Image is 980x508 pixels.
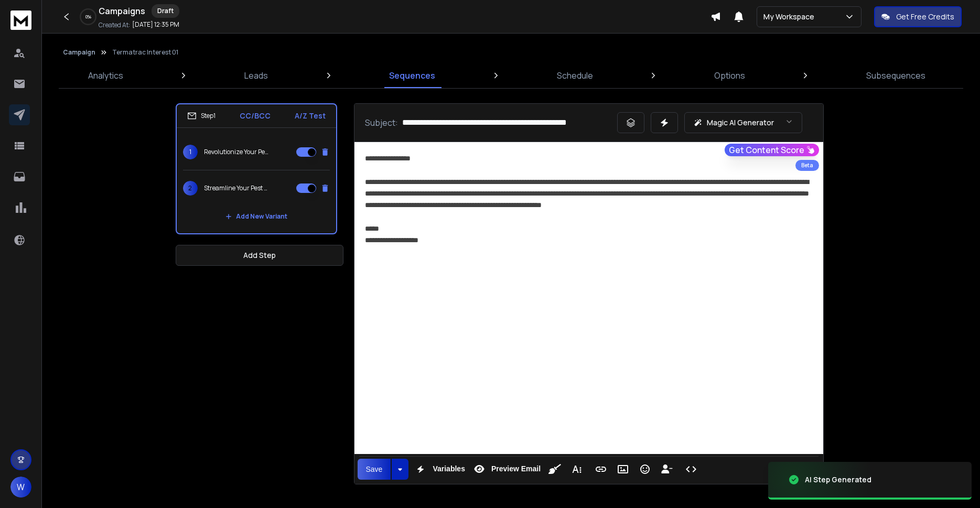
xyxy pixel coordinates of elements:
[152,4,179,18] div: Draft
[714,69,745,82] p: Options
[7,4,27,24] button: go back
[204,148,271,156] p: Revolutionize Your Pest Inspections with iTraker PRO
[365,116,398,129] p: Subject:
[681,459,701,480] button: Code View
[383,63,441,88] a: Sequences
[99,5,145,17] h1: Campaigns
[545,459,565,480] button: Clean HTML
[50,52,58,61] button: Upload attachment
[635,459,655,480] button: Emoticons
[217,206,296,227] button: Add New Variant
[132,20,179,29] p: [DATE] 12:35 PM
[411,459,467,480] button: Variables
[358,459,391,480] button: Save
[132,4,150,23] div: Close
[63,48,95,57] button: Campaign
[183,181,198,196] span: 2
[860,63,932,88] a: Subsequences
[112,4,132,24] button: Home
[204,184,271,192] p: Streamline Your Pest Control Inspections
[238,63,274,88] a: Leads
[874,6,962,27] button: Get Free Credits
[551,63,599,88] a: Schedule
[10,477,31,498] button: W
[591,459,611,480] button: Insert Link (Ctrl+K)
[176,245,343,266] button: Add Step
[30,6,47,23] img: Profile image for Box
[657,459,677,480] button: Insert Unsubscribe Link
[112,48,178,57] p: Termatrac Interest 01
[763,12,819,22] p: My Workspace
[708,63,751,88] a: Options
[88,69,123,82] p: Analytics
[557,69,593,82] p: Schedule
[707,117,774,128] p: Magic AI Generator
[9,31,148,49] textarea: Message…
[613,459,633,480] button: Insert Image (Ctrl+P)
[295,111,326,121] p: A/Z Test
[33,52,41,61] button: Gif picker
[795,160,819,171] div: Beta
[82,63,130,88] a: Analytics
[240,111,271,121] p: CC/BCC
[567,459,587,480] button: More Text
[896,12,954,22] p: Get Free Credits
[183,145,198,159] span: 1
[187,111,216,121] div: Step 1
[176,103,337,234] li: Step1CC/BCCA/Z Test1Revolutionize Your Pest Inspections with iTraker PRO2Streamline Your Pest Con...
[805,474,871,485] div: AI Step Generated
[469,459,543,480] button: Preview Email
[85,14,91,20] p: 0 %
[389,69,435,82] p: Sequences
[430,464,467,473] span: Variables
[51,10,66,18] h1: Box
[489,464,543,473] span: Preview Email
[16,53,25,61] button: Emoji picker
[10,10,31,30] img: logo
[99,21,130,29] p: Created At:
[866,69,925,82] p: Subsequences
[244,69,268,82] p: Leads
[684,112,802,133] button: Magic AI Generator
[67,52,75,61] button: Start recording
[725,144,819,156] button: Get Content Score
[127,49,144,66] button: Send a message…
